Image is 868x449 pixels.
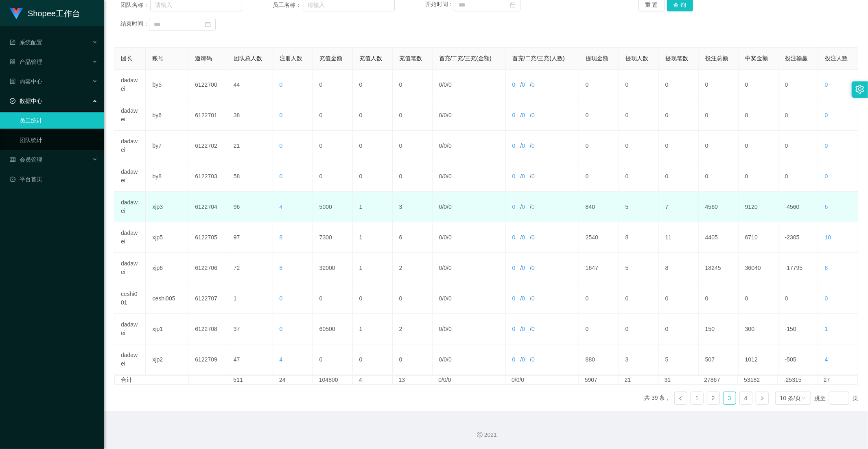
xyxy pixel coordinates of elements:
[778,283,818,314] td: 0
[579,344,619,375] td: 880
[273,376,313,384] td: 24
[825,234,831,241] span: 10
[313,253,353,283] td: 32000
[619,344,659,375] td: 3
[353,283,393,314] td: 0
[146,314,188,344] td: xjp1
[146,131,188,161] td: by7
[188,344,227,375] td: 6122709
[273,1,302,9] span: 员工名称：
[444,142,447,149] span: 0
[825,265,828,271] span: 6
[512,295,516,302] span: 0
[444,356,447,363] span: 0
[739,161,778,192] td: 0
[739,100,778,131] td: 0
[353,100,393,131] td: 0
[393,222,433,253] td: 6
[439,265,442,271] span: 0
[691,392,703,404] a: 1
[512,81,516,88] span: 0
[393,192,433,222] td: 3
[433,253,506,283] td: / /
[699,161,739,192] td: 0
[280,295,283,302] span: 0
[579,100,619,131] td: 0
[707,392,719,404] a: 2
[586,55,608,61] span: 提现金额
[698,376,738,384] td: 27867
[227,283,273,314] td: 1
[444,112,447,118] span: 0
[10,78,42,85] span: 内容中心
[510,2,516,8] i: 图标: calendar
[120,21,149,27] span: 结束时间：
[353,314,393,344] td: 1
[531,356,535,363] span: 0
[778,222,818,253] td: -2305
[825,326,828,332] span: 1
[619,100,659,131] td: 0
[227,131,273,161] td: 21
[699,70,739,100] td: 0
[10,8,23,20] img: logo.9652507e.png
[619,192,659,222] td: 5
[522,142,525,149] span: 0
[739,314,778,344] td: 300
[801,396,806,401] i: 图标: down
[448,234,452,241] span: 0
[619,131,659,161] td: 0
[188,100,227,131] td: 6122701
[188,253,227,283] td: 6122706
[659,314,699,344] td: 0
[444,265,447,271] span: 0
[625,55,648,61] span: 提现人数
[778,253,818,283] td: -17795
[313,100,353,131] td: 0
[659,344,699,375] td: 5
[146,100,188,131] td: by6
[10,59,15,65] i: 图标: appstore-o
[114,344,146,375] td: dadawei
[188,283,227,314] td: 6122707
[691,392,704,405] li: 1
[825,356,828,363] span: 4
[512,173,516,180] span: 0
[444,204,447,210] span: 0
[522,326,525,332] span: 0
[280,173,283,180] span: 0
[188,222,227,253] td: 6122705
[115,376,146,384] td: 合计
[393,283,433,314] td: 0
[353,192,393,222] td: 1
[10,98,15,104] i: 图标: check-circle-o
[393,100,433,131] td: 0
[227,222,273,253] td: 97
[756,392,769,405] li: 下一页
[724,392,736,404] a: 3
[313,192,353,222] td: 5000
[439,81,442,88] span: 0
[723,392,736,405] li: 3
[234,55,262,61] span: 团队总人数
[20,112,98,129] a: 员工统计
[188,161,227,192] td: 6122703
[227,376,273,384] td: 511
[114,314,146,344] td: dadawei
[188,314,227,344] td: 6122708
[579,283,619,314] td: 0
[739,131,778,161] td: 0
[280,326,283,332] span: 0
[825,295,828,302] span: 0
[619,161,659,192] td: 0
[439,173,442,180] span: 0
[522,356,525,363] span: 0
[522,173,525,180] span: 0
[448,112,452,118] span: 0
[313,314,353,344] td: 60500
[280,234,283,241] span: 8
[780,392,801,404] div: 10 条/页
[353,376,393,384] td: 4
[313,376,353,384] td: 104800
[393,344,433,375] td: 0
